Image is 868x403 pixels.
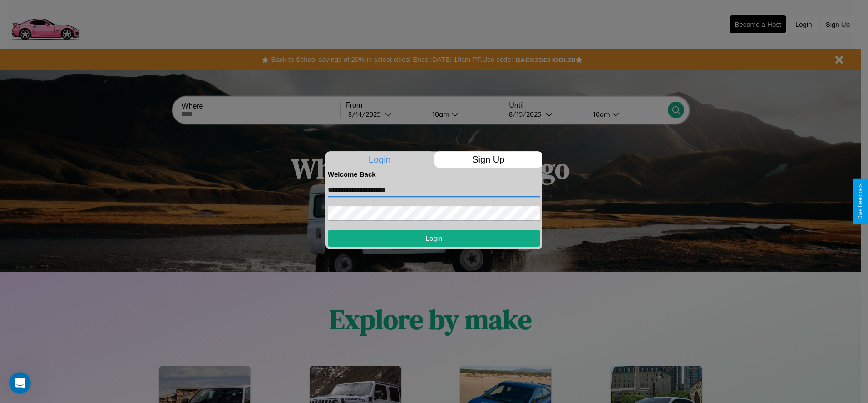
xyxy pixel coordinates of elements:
[9,372,31,394] iframe: Intercom live chat
[434,151,543,168] p: Sign Up
[325,151,434,168] p: Login
[857,183,863,220] div: Give Feedback
[328,230,540,247] button: Login
[328,170,540,178] h4: Welcome Back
